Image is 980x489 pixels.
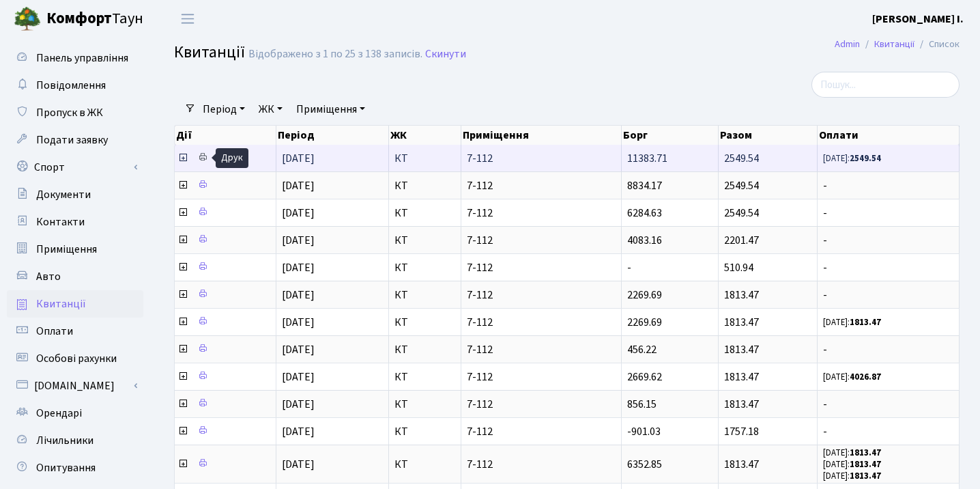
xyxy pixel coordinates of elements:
[627,315,662,330] span: 2269.69
[823,180,953,191] span: -
[394,262,455,273] span: КТ
[282,151,315,166] span: [DATE]
[719,126,817,145] th: Разом
[36,269,61,284] span: Авто
[467,372,616,382] span: 7-112
[823,152,881,165] small: [DATE]:
[724,178,759,193] span: 2549.54
[36,105,103,120] span: Пропуск в ЖК
[724,151,759,166] span: 2549.54
[36,187,91,202] span: Документи
[7,263,143,290] a: Авто
[874,37,914,51] a: Квитанції
[394,153,455,164] span: КТ
[282,206,315,221] span: [DATE]
[627,260,631,275] span: -
[627,233,662,248] span: 4083.16
[467,262,616,273] span: 7-112
[627,288,662,303] span: 2269.69
[248,48,422,61] div: Відображено з 1 по 25 з 138 записів.
[282,397,315,412] span: [DATE]
[394,426,455,437] span: КТ
[174,40,245,64] span: Квитанції
[282,288,315,303] span: [DATE]
[850,316,881,329] b: 1813.47
[7,318,143,345] a: Оплати
[627,151,667,166] span: 11383.71
[7,44,143,72] a: Панель управління
[461,126,622,145] th: Приміщення
[7,345,143,372] a: Особові рахунки
[627,397,657,412] span: 856.15
[394,344,455,355] span: КТ
[823,399,953,410] span: -
[467,153,616,164] span: 7-112
[394,290,455,301] span: КТ
[36,242,97,257] span: Приміщення
[282,424,315,439] span: [DATE]
[467,180,616,191] span: 7-112
[46,8,143,31] span: Таун
[7,99,143,126] a: Пропуск в ЖК
[823,235,953,246] span: -
[850,458,881,471] b: 1813.47
[823,470,881,482] small: [DATE]:
[7,427,143,454] a: Лічильники
[36,406,82,421] span: Орендарі
[291,98,371,121] a: Приміщення
[36,324,73,339] span: Оплати
[823,344,953,355] span: -
[36,351,117,366] span: Особові рахунки
[36,132,108,148] span: Подати заявку
[467,208,616,219] span: 7-112
[276,126,389,145] th: Період
[467,235,616,246] span: 7-112
[850,371,881,383] b: 4026.87
[627,369,662,385] span: 2669.62
[835,37,860,51] a: Admin
[724,206,759,221] span: 2549.54
[282,457,315,472] span: [DATE]
[7,236,143,263] a: Приміщення
[253,98,288,121] a: ЖК
[872,11,964,27] a: [PERSON_NAME] І.
[394,180,455,191] span: КТ
[872,12,964,27] b: [PERSON_NAME] І.
[36,433,93,448] span: Лічильники
[7,181,143,208] a: Документи
[197,98,250,121] a: Період
[216,148,248,168] div: Друк
[14,5,41,33] img: logo.png
[724,260,753,275] span: 510.94
[823,316,881,329] small: [DATE]:
[724,315,759,330] span: 1813.47
[282,342,315,357] span: [DATE]
[425,48,466,61] a: Скинути
[282,315,315,330] span: [DATE]
[914,37,960,52] li: Список
[467,459,616,470] span: 7-112
[627,457,662,472] span: 6352.85
[724,233,759,248] span: 2201.47
[36,296,86,311] span: Квитанції
[823,426,953,437] span: -
[467,399,616,410] span: 7-112
[467,426,616,437] span: 7-112
[850,470,881,482] b: 1813.47
[282,178,315,193] span: [DATE]
[171,8,205,30] button: Переключити навігацію
[823,290,953,301] span: -
[823,262,953,273] span: -
[36,460,96,475] span: Опитування
[7,126,143,154] a: Подати заявку
[36,214,85,229] span: Контакти
[46,8,112,29] b: Комфорт
[467,344,616,355] span: 7-112
[394,208,455,219] span: КТ
[850,152,881,165] b: 2549.54
[389,126,461,145] th: ЖК
[814,30,980,59] nav: breadcrumb
[724,369,759,385] span: 1813.47
[627,424,661,439] span: -901.03
[394,459,455,470] span: КТ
